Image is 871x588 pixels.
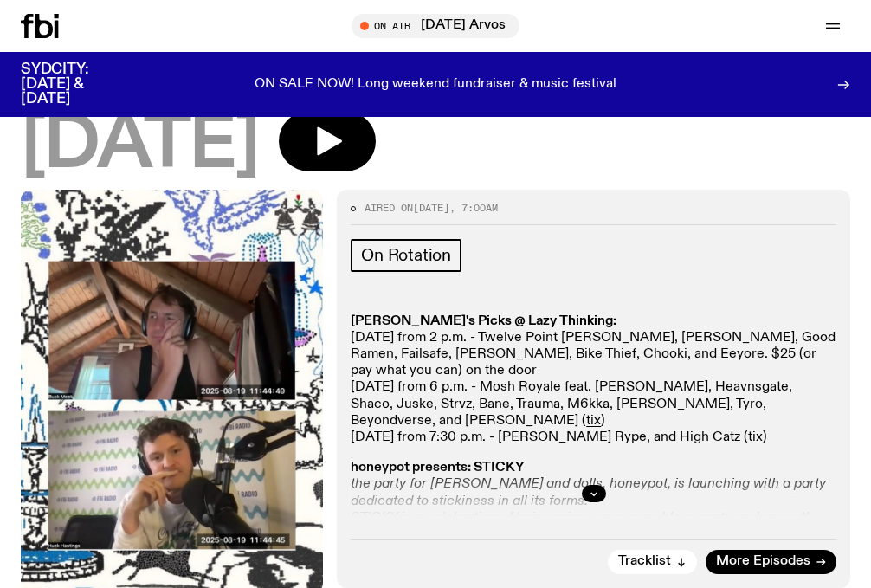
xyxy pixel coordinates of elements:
[351,314,616,328] strong: [PERSON_NAME]'s Picks @ Lazy Thinking:
[351,461,525,475] strong: honeypot presents: STICKY
[449,201,498,215] span: , 7:00am
[748,430,763,444] a: tix
[255,77,616,93] p: ON SALE NOW! Long weekend fundraiser & music festival
[361,246,451,265] span: On Rotation
[413,201,449,215] span: [DATE]
[21,111,258,181] span: [DATE]
[706,550,836,574] a: More Episodes
[608,550,697,574] button: Tracklist
[716,555,810,568] span: More Episodes
[586,414,601,428] a: tix
[618,555,671,568] span: Tracklist
[351,239,461,272] a: On Rotation
[21,62,132,107] h3: SYDCITY: [DATE] & [DATE]
[352,14,519,38] button: On Air[DATE] Arvos
[351,313,836,447] p: [DATE] from 2 p.m. - Twelve Point [PERSON_NAME], [PERSON_NAME], Good Ramen, Failsafe, [PERSON_NAM...
[365,201,413,215] span: Aired on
